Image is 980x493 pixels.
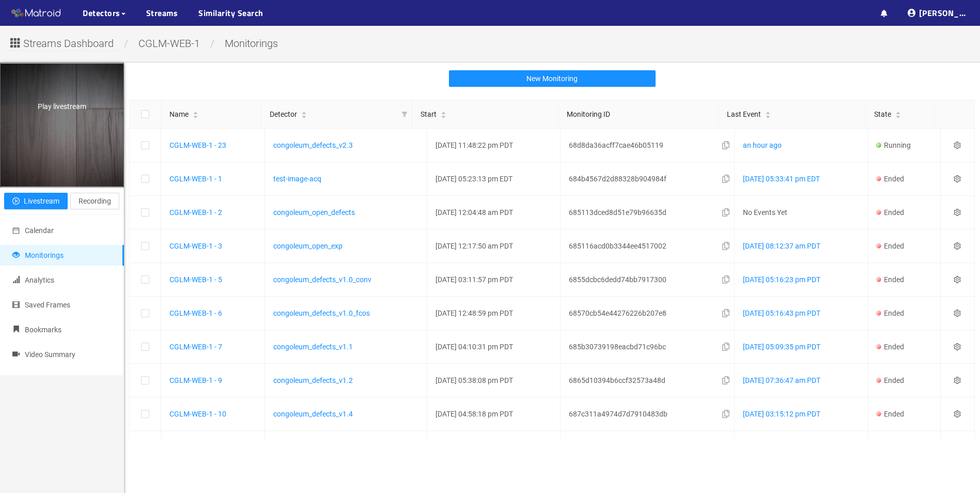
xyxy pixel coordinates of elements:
a: congoleum_open_exp [273,242,343,250]
span: State [874,109,891,120]
a: Streams [146,7,178,19]
span: caret-up [895,110,901,116]
td: [DATE] 04:58:18 pm PDT [427,397,561,431]
span: setting [954,175,961,182]
span: Streams Dashboard [23,36,114,52]
span: filter [397,100,412,128]
span: Monitorings [25,251,64,259]
span: Bookmarks [25,326,61,334]
span: caret-up [193,110,198,116]
a: congoleum_defects_v1.1 [273,343,353,351]
span: caret-down [441,114,446,120]
span: setting [954,310,961,317]
span: Ended [876,376,904,384]
span: Ended [876,208,904,217]
a: CGLM-WEB-1 - 6 [169,309,222,317]
span: Detector [270,109,297,120]
span: 685113dced8d51e79b96635d [569,207,666,218]
a: CGLM-WEB-1 - 10 [169,410,226,418]
span: Detectors [83,7,120,19]
span: Calendar [25,226,54,235]
span: caret-up [765,110,771,116]
td: [DATE] 04:10:31 pm PDT [427,330,561,364]
a: [DATE] 05:16:23 pm PDT [743,275,820,284]
span: Last Event [727,109,761,120]
span: setting [954,209,961,216]
span: 6855dcbc6dedd74bb7917300 [569,274,666,285]
a: CGLM-WEB-1 - 5 [169,275,222,284]
span: Ended [876,275,904,284]
span: Video Summary [25,350,75,359]
span: New Monitoring [526,73,578,84]
a: congoleum_defects_v2.3 [273,141,353,149]
span: setting [954,377,961,384]
a: congoleum_defects_v1.2 [273,376,353,384]
span: Ended [876,242,904,250]
a: [DATE] 03:15:12 pm PDT [743,410,820,418]
span: Start [421,109,437,120]
span: filter [401,111,408,117]
span: Recording [79,195,111,207]
a: [DATE] 07:36:47 am PDT [743,376,820,384]
span: Play livestream [38,102,86,111]
a: an hour ago [743,141,782,149]
span: 685b30739198eacbd71c96bc [569,341,666,352]
span: Name [169,109,189,120]
span: 68570cb54e44276226b207e8 [569,307,666,319]
a: congoleum_defects_v1.0_fcos [273,309,370,317]
button: Streams Dashboard [8,34,121,50]
span: Ended [876,343,904,351]
a: congoleum_defects_v1.4 [273,410,353,418]
td: [DATE] 03:11:57 pm PDT [427,263,561,297]
span: setting [954,343,961,350]
span: Analytics [25,276,54,284]
a: [DATE] 08:12:37 am PDT [743,242,820,250]
span: setting [954,142,961,149]
td: [DATE] 12:04:48 am PDT [427,196,561,229]
span: 684b4567d2d88328b904984f [569,173,666,184]
button: Recording [70,193,119,209]
span: / [121,37,131,50]
span: Livestream [24,195,59,207]
a: Streams Dashboard [8,40,121,49]
span: 685116acd0b3344ee4517002 [569,240,666,252]
span: caret-up [441,110,446,116]
span: 687c311a4974d7d7910483db [569,408,667,420]
span: caret-up [301,110,307,116]
span: Saved Frames [25,301,70,309]
span: / [208,37,217,50]
a: CGLM-WEB-1 - 1 [169,175,222,183]
a: CGLM-WEB-1 - 9 [169,376,222,384]
span: play-circle [12,197,20,206]
a: congoleum_defects_v1.0_conv [273,275,371,284]
span: monitorings [217,37,286,50]
button: play-circleLivestream [4,193,68,209]
span: CGLM-WEB-1 [131,37,208,50]
a: [DATE] 05:16:43 pm PDT [743,309,820,317]
th: Monitoring ID [558,100,719,129]
td: [DATE] 04:59:24 pm PDT [427,431,561,465]
a: [DATE] 05:33:41 pm EDT [743,175,820,183]
span: Ended [876,410,904,418]
a: CGLM-WEB-1 - 2 [169,208,222,217]
img: Matroid logo [10,6,62,21]
span: Ended [876,175,904,183]
td: [DATE] 12:17:50 am PDT [427,229,561,263]
a: Similarity Search [198,7,263,19]
td: [DATE] 05:38:08 pm PDT [427,364,561,397]
a: test-image-acq [273,175,321,183]
span: 6865d10394b6ccf32573a48d [569,375,665,386]
a: CGLM-WEB-1 - 3 [169,242,222,250]
button: New Monitoring [449,70,656,87]
td: No Events Yet [735,196,868,229]
a: [DATE] 05:09:35 pm PDT [743,343,820,351]
span: calendar [12,227,20,234]
a: CGLM-WEB-1 - 23 [169,141,226,149]
td: [DATE] 12:48:59 pm PDT [427,297,561,330]
span: Running [876,141,911,149]
td: [DATE] 11:48:22 pm PDT [427,129,561,162]
a: CGLM-WEB-1 - 7 [169,343,222,351]
span: setting [954,276,961,283]
span: caret-down [895,114,901,120]
span: setting [954,242,961,250]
